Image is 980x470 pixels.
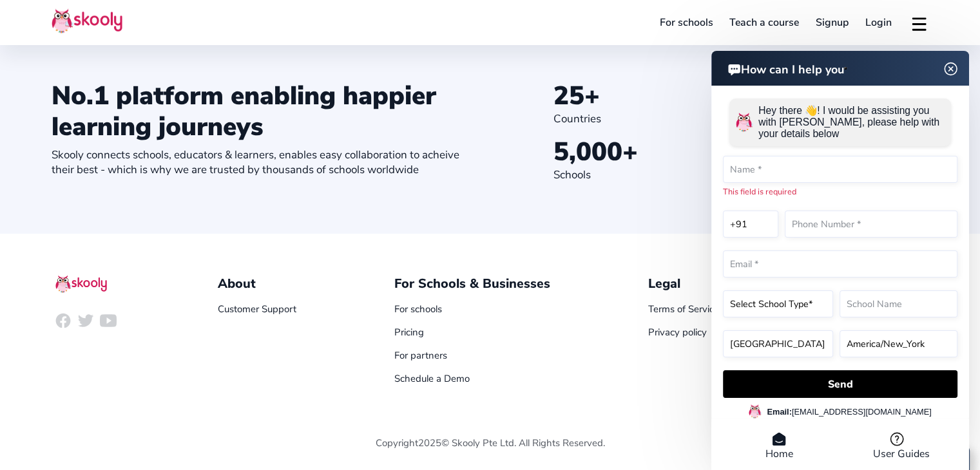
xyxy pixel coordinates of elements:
[553,80,736,111] div: +
[553,111,736,126] div: Countries
[394,349,447,362] a: For partners
[218,275,296,292] div: About
[55,275,107,293] img: Skooly
[77,312,94,329] ion-icon: logo twitter
[52,312,74,333] a: logo facebook
[648,303,719,315] a: Terms of Service
[648,326,707,339] a: Privacy policy
[553,136,736,167] div: +
[52,385,928,470] div: Copyright © Skooly Pte Ltd. All Rights Reserved.
[394,326,424,339] a: Pricing
[857,12,900,33] a: Login
[553,167,736,182] div: Schools
[52,80,461,142] div: No.1 platform enabling happier learning journeys
[910,12,928,33] button: menu outline
[553,135,622,169] span: 5,000
[394,372,470,385] a: Schedule a Demo
[74,312,97,333] a: logo twitter
[418,437,441,449] span: 2025
[100,312,117,329] ion-icon: logo youtube
[394,303,442,315] a: For schools
[394,275,550,292] div: For Schools & Businesses
[218,303,296,315] a: Customer Support
[651,12,722,33] a: For schools
[553,79,584,113] span: 25
[807,12,857,33] a: Signup
[52,8,122,33] img: Skooly
[52,147,461,177] div: Skooly connects schools, educators & learners, enables easy collaboration to acheive their best -...
[721,12,807,33] a: Teach a course
[55,312,72,329] ion-icon: logo facebook
[648,275,719,292] div: Legal
[97,312,119,333] a: logo youtube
